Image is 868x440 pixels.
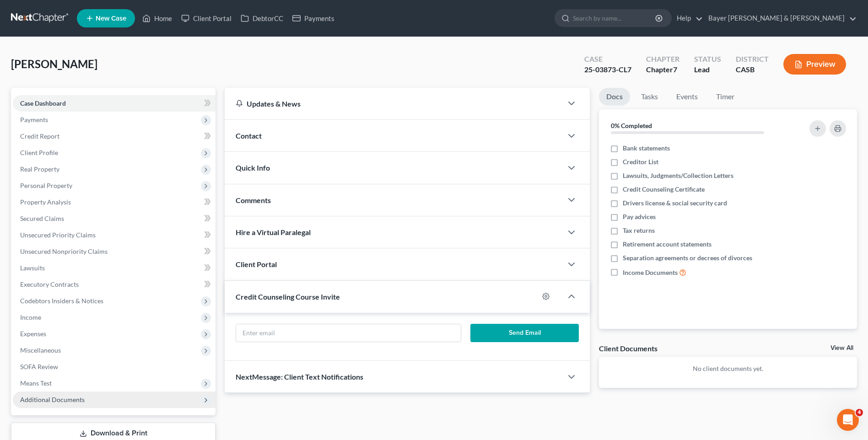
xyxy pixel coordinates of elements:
a: Client Portal [177,10,236,27]
a: Docs [599,88,630,106]
span: Credit Counseling Course Invite [236,292,340,301]
span: Comments [236,196,271,204]
span: Bank statements [623,144,670,153]
div: Updates & News [236,99,551,108]
a: Secured Claims [13,210,216,227]
span: Miscellaneous [20,346,61,354]
span: [PERSON_NAME] [11,57,97,70]
span: Tax returns [623,226,655,235]
span: SOFA Review [20,363,58,370]
span: Income Documents [623,268,678,277]
span: Client Profile [20,149,58,156]
span: Property Analysis [20,198,71,206]
a: View All [830,345,853,351]
a: Unsecured Nonpriority Claims [13,243,216,260]
p: No client documents yet. [606,364,850,373]
a: Help [672,10,703,27]
div: Chapter [646,54,679,64]
a: Case Dashboard [13,95,216,112]
span: Executory Contracts [20,280,79,288]
span: Payments [20,116,48,123]
div: Lead [694,64,721,75]
div: Client Documents [599,343,658,353]
input: Enter email [236,324,461,342]
span: Contact [236,131,262,140]
a: Events [669,88,705,106]
span: Real Property [20,165,59,173]
span: Expenses [20,330,46,338]
span: NextMessage: Client Text Notifications [236,372,363,381]
span: Credit Counseling Certificate [623,185,705,194]
a: SOFA Review [13,359,216,375]
span: Credit Report [20,132,59,140]
span: Secured Claims [20,215,64,222]
div: Status [694,54,721,64]
strong: 0% Completed [611,122,652,129]
a: DebtorCC [236,10,288,27]
span: Codebtors Insiders & Notices [20,297,103,305]
button: Preview [783,54,846,75]
span: New Case [96,15,126,22]
span: Unsecured Nonpriority Claims [20,247,108,255]
span: Drivers license & social security card [623,199,727,208]
span: Case Dashboard [20,99,66,107]
div: District [736,54,769,64]
span: 4 [856,409,863,416]
span: Means Test [20,379,52,387]
a: Payments [288,10,339,27]
span: Retirement account statements [623,240,712,249]
a: Credit Report [13,128,216,145]
a: Lawsuits [13,260,216,276]
a: Property Analysis [13,194,216,210]
a: Executory Contracts [13,276,216,293]
span: Quick Info [236,163,270,172]
span: Lawsuits [20,264,45,272]
a: Unsecured Priority Claims [13,227,216,243]
span: 7 [673,65,677,74]
a: Bayer [PERSON_NAME] & [PERSON_NAME] [704,10,857,27]
a: Tasks [634,88,665,106]
div: Chapter [646,64,679,75]
div: CASB [736,64,769,75]
span: Personal Property [20,182,72,189]
button: Send Email [470,324,579,342]
span: Unsecured Priority Claims [20,231,96,239]
span: Lawsuits, Judgments/Collection Letters [623,171,733,180]
span: Hire a Virtual Paralegal [236,228,311,236]
div: 25-03873-CL7 [584,64,631,75]
span: Client Portal [236,260,277,268]
span: Income [20,313,41,321]
span: Separation agreements or decrees of divorces [623,253,752,263]
span: Creditor List [623,157,658,166]
span: Pay advices [623,212,656,221]
a: Timer [709,88,742,106]
a: Home [138,10,177,27]
div: Case [584,54,631,64]
span: Additional Documents [20,396,85,403]
input: Search by name... [573,10,657,27]
iframe: Intercom live chat [837,409,859,431]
